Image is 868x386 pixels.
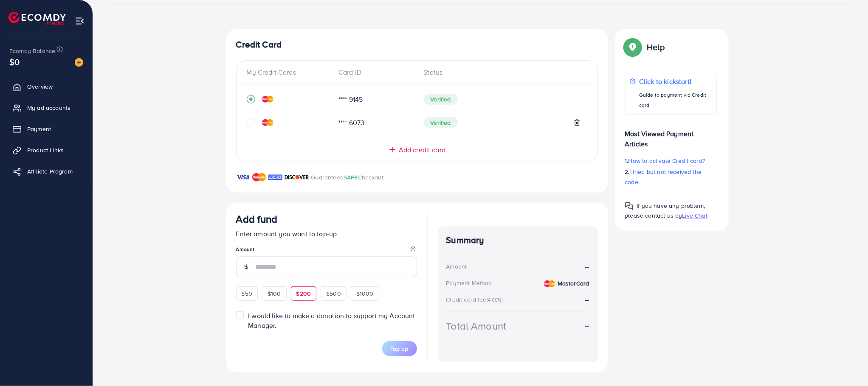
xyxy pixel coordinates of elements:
img: credit [262,96,273,103]
strong: -- [585,321,589,331]
p: Enter amount you want to top-up [236,229,417,239]
small: (4.00%) [487,296,503,303]
span: $0 [9,56,20,68]
span: Top up [391,344,409,353]
a: Affiliate Program [6,163,86,180]
span: If you have any problem, please contact us by [625,201,705,220]
div: Status [417,67,587,77]
legend: Amount [236,246,417,256]
img: brand [285,172,309,182]
img: credit [544,280,555,287]
p: Guide to payment via Credit card [639,90,712,110]
svg: circle [247,118,255,127]
span: $100 [268,289,281,298]
img: image [75,58,83,67]
span: Live Chat [682,211,707,220]
span: $500 [326,289,341,298]
div: Amount [446,262,467,271]
span: How to activate Credit card? [628,157,705,165]
span: Affiliate Program [27,167,73,176]
div: My Credit Cards [247,67,332,77]
p: Click to kickstart! [639,76,712,87]
p: Most Viewed Payment Articles [625,122,717,149]
span: I tried but not received the code. [625,168,702,186]
img: brand [268,172,282,182]
h4: Credit Card [236,39,598,50]
span: Add credit card [399,145,445,155]
img: menu [75,16,85,26]
p: 2. [625,167,717,187]
span: Product Links [27,146,64,154]
span: Verified [424,94,458,105]
span: $1000 [356,289,374,298]
span: $200 [296,289,311,298]
p: Guaranteed Checkout [311,172,384,182]
iframe: Chat [832,348,862,380]
span: Verified [424,117,458,128]
div: Credit card fee [446,295,506,304]
h3: Add fund [236,213,278,225]
img: logo [8,12,66,25]
div: Payment Method [446,279,492,287]
a: Overview [6,78,86,95]
button: Top up [382,341,417,356]
img: Popup guide [625,39,640,55]
a: Product Links [6,142,86,159]
img: brand [252,172,266,182]
div: Card ID [332,67,417,77]
img: Popup guide [625,202,634,210]
span: My ad accounts [27,103,70,112]
span: Payment [27,125,51,133]
img: credit [262,119,273,126]
span: Overview [27,82,53,91]
h4: Summary [446,235,589,246]
p: 1. [625,156,717,166]
img: brand [236,172,250,182]
span: $50 [242,289,252,298]
span: Ecomdy Balance [9,47,55,55]
svg: record circle [247,95,255,103]
p: Help [647,42,665,52]
strong: -- [585,262,589,271]
strong: MasterCard [558,279,589,288]
span: SAFE [344,173,358,182]
div: Total Amount [446,319,507,333]
a: Payment [6,120,86,137]
a: My ad accounts [6,99,86,116]
span: I would like to make a donation to support my Account Manager. [248,311,415,330]
strong: -- [585,295,589,304]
